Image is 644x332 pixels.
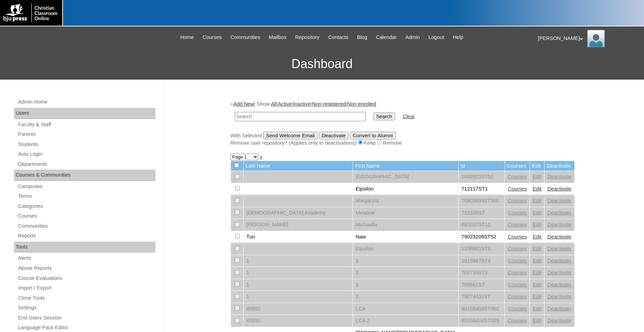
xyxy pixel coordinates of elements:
a: Deactivate [547,318,571,323]
a: Settings [17,303,155,312]
a: Courses [508,222,527,227]
td: 1 [244,279,353,291]
td: 1 [353,279,458,291]
td: Eipsilon [353,243,458,255]
a: Communities [227,33,264,41]
input: Convert to Alumni [350,132,396,139]
a: Departments [17,160,155,169]
td: Meadow [353,207,458,219]
span: Mailbox [269,33,287,41]
a: Edit [533,198,541,203]
a: Reports [17,232,155,240]
a: Edit [533,174,541,179]
a: Deactivate [547,198,571,203]
a: Courses [508,246,527,251]
td: [PERSON_NAME] [244,219,353,231]
td: Tun [244,231,353,243]
td: 45692 [244,315,353,327]
td: 1 [244,267,353,279]
td: Id [459,161,505,171]
a: Language Pack Editor [17,323,155,332]
span: Blog [357,33,367,41]
a: Import / Export [17,284,155,292]
td: Courses [505,161,530,171]
span: Courses [203,33,222,41]
td: 709661ST [459,279,505,291]
a: Courses [508,198,527,203]
span: Home [180,33,194,41]
td: Margaryta [353,195,458,207]
a: Deactivate [547,246,571,251]
a: Blog [354,33,371,41]
span: Calendar [376,33,396,41]
a: Non-enrolled [347,101,376,107]
td: 1 [244,291,353,303]
a: Edit [533,210,541,216]
h3: Dashboard [3,48,641,80]
td: [GEOGRAPHIC_DATA] [353,171,458,183]
div: Tools [14,242,155,253]
a: Deactivate [547,234,571,240]
a: Edit [533,318,541,323]
div: + | Show: | | | | [231,100,575,146]
td: 45692 [244,303,353,315]
span: Contacts [328,33,348,41]
span: Repository [295,33,320,41]
td: 702716ST2 [459,267,505,279]
a: Courses [508,258,527,264]
td: 1 [353,291,458,303]
td: 712117ST1 [459,183,505,195]
td: 80158404ST002 [459,303,505,315]
a: Faculty & Staff [17,120,155,129]
a: Courses [508,174,527,179]
a: Deactivate [547,210,571,216]
a: Add New [233,101,254,107]
div: [PERSON_NAME] [538,30,637,47]
td: 1206881ST8 [459,243,505,255]
a: Edit [533,294,541,299]
td: Michaella [353,219,458,231]
a: Auto Login [17,150,155,159]
div: Courses & Communities [14,170,155,181]
a: All [271,101,276,107]
td: 80158404ST003 [459,315,505,327]
a: Mailbox [265,33,290,41]
a: Deactivate [547,282,571,288]
div: With Selected: [231,132,575,147]
a: Alerts [17,254,155,262]
span: Help [453,33,463,41]
a: Non-registered [312,101,346,107]
td: Last Name [244,161,353,171]
a: Deactivate [547,222,571,227]
a: End Users Session [17,314,155,322]
a: Students [17,140,155,149]
a: Repository [292,33,323,41]
td: [DEMOGRAPHIC_DATA] Academy [244,207,353,219]
div: Users [14,108,155,119]
div: Remove user repository? (Applies only to deactivations) Keep Remove [231,139,575,147]
a: Clone Tools [17,294,155,302]
td: 79074431ST [459,291,505,303]
a: Courses [508,186,527,192]
td: 697037ST11 [459,219,505,231]
td: . [244,243,353,255]
a: Edit [533,270,541,275]
a: Clear [403,114,415,119]
a: Course Evaluations [17,274,155,283]
a: Categories [17,202,155,211]
span: Admin [405,33,420,41]
a: Deactivate [547,306,571,311]
a: Logout [425,33,448,41]
td: Naw [353,231,458,243]
a: Home [177,33,198,41]
a: Courses [508,234,527,240]
a: Inactive [293,101,311,107]
td: 1 [353,255,458,267]
a: Deactivate [547,294,571,299]
a: Deactivate [547,186,571,192]
a: Courses [508,210,527,216]
a: Deactivate [547,258,571,264]
a: Courses [508,282,527,288]
input: Deactivate [319,132,348,139]
a: » [260,154,263,160]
